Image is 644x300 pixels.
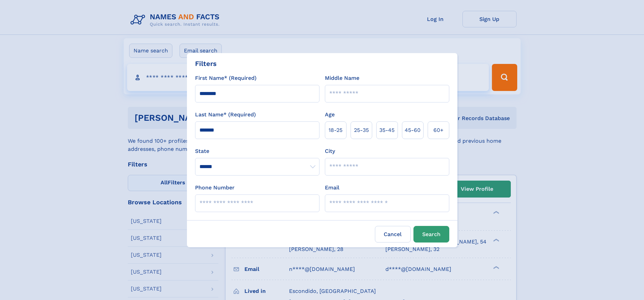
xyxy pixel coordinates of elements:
label: Phone Number [195,184,235,192]
label: Age [325,111,335,119]
label: State [195,147,319,155]
label: First Name* (Required) [195,74,257,82]
span: 60+ [433,126,444,134]
button: Search [413,226,449,243]
label: Middle Name [325,74,359,82]
span: 25‑35 [354,126,369,134]
span: 45‑60 [405,126,421,134]
label: Last Name* (Required) [195,111,256,119]
label: Email [325,184,339,192]
label: Cancel [375,226,411,243]
span: 35‑45 [379,126,395,134]
span: 18‑25 [329,126,342,134]
div: Filters [195,59,217,69]
label: City [325,147,335,155]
